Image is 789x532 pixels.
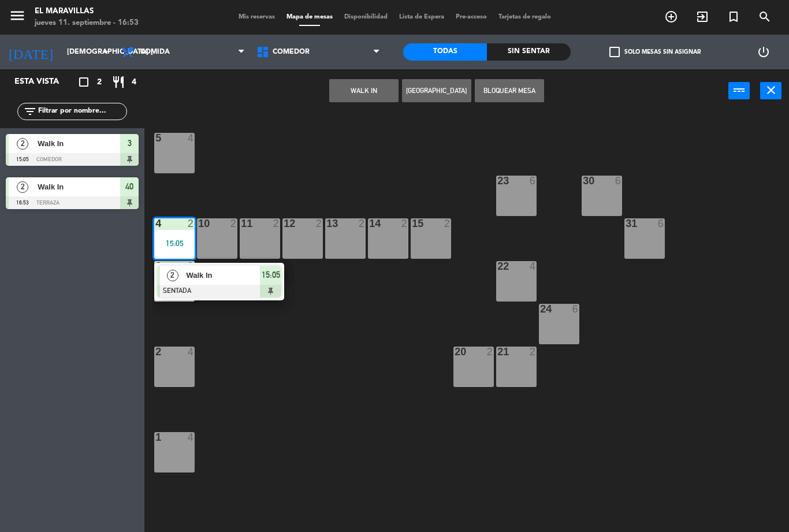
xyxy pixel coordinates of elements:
div: 2 [188,261,195,271]
span: Pre-acceso [450,14,493,20]
div: 21 [497,347,498,357]
span: Tarjetas de regalo [493,14,557,20]
div: 2 [316,218,323,229]
span: 2 [17,138,28,150]
div: 31 [626,218,626,229]
span: BUSCAR [749,7,780,27]
span: 4 [132,76,136,89]
div: 15:05 [154,239,195,247]
i: power_input [732,83,746,97]
i: power_settings_new [757,45,771,59]
div: 6 [615,176,622,186]
div: 2 [401,218,408,229]
button: power_input [728,82,750,99]
div: 4 [155,218,156,229]
div: 4 [188,133,195,143]
i: arrow_drop_down [99,45,113,59]
div: 4 [188,432,195,442]
div: 6 [658,218,665,229]
div: 3 [155,261,156,271]
span: Walk In [38,181,120,193]
div: 11 [241,218,241,229]
span: 2 [17,181,28,193]
button: Bloquear Mesa [475,79,544,102]
span: Lista de Espera [393,14,450,20]
div: 4 [188,347,195,357]
span: Mapa de mesas [281,14,338,20]
div: 20 [455,347,455,357]
span: Comida [140,48,170,56]
div: 14 [369,218,370,229]
div: Esta vista [6,75,83,89]
div: 2 [530,347,537,357]
span: check_box_outline_blank [609,47,620,57]
span: Walk In [38,137,120,150]
span: Reserva especial [718,7,749,27]
div: 22 [497,261,498,271]
div: 2 [273,218,280,229]
i: exit_to_app [695,10,709,24]
div: 2 [487,347,494,357]
i: search [758,10,772,24]
i: restaurant [111,75,125,89]
button: close [760,82,781,99]
i: turned_in_not [727,10,740,24]
span: 15:05 [262,268,280,282]
div: 6 [572,304,579,314]
div: 24 [540,304,541,314]
input: Filtrar por nombre... [37,105,126,118]
div: Sin sentar [487,43,571,61]
button: menu [9,7,26,28]
i: close [764,83,778,97]
div: 2 [188,218,195,229]
i: crop_square [77,75,91,89]
div: 2 [444,218,451,229]
div: 15 [412,218,412,229]
span: 40 [125,180,133,194]
div: jueves 11. septiembre - 16:53 [35,17,139,29]
span: 2 [97,76,102,89]
span: WALK IN [687,7,718,27]
span: 2 [167,270,178,281]
i: menu [9,7,26,24]
div: 6 [530,176,537,186]
i: add_circle_outline [664,10,678,24]
button: [GEOGRAPHIC_DATA] [402,79,471,102]
label: Solo mesas sin asignar [609,47,701,57]
span: 3 [128,136,132,150]
button: WALK IN [329,79,399,102]
span: RESERVAR MESA [656,7,687,27]
div: 12 [284,218,284,229]
div: 2 [359,218,366,229]
i: filter_list [23,105,37,118]
div: Todas [403,43,487,61]
span: Disponibilidad [338,14,393,20]
div: 1 [155,432,156,442]
span: Mis reservas [233,14,281,20]
div: 23 [497,176,498,186]
div: 2 [155,347,156,357]
div: 5 [155,133,156,143]
div: 2 [230,218,237,229]
div: 10 [198,218,199,229]
div: 4 [530,261,537,271]
span: Walk In [186,269,260,281]
span: Comedor [273,48,310,56]
div: El Maravillas [35,6,139,17]
div: 13 [326,218,327,229]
